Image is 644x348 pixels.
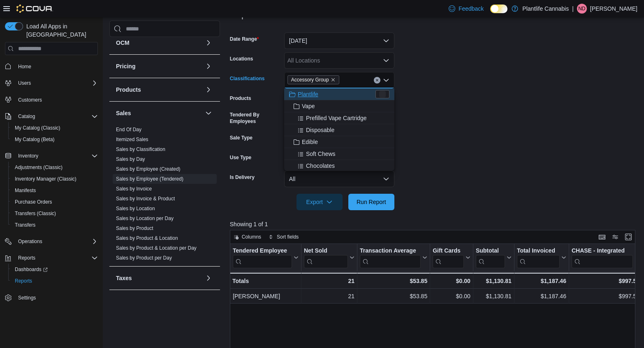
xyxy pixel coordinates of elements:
span: Settings [15,292,98,303]
button: Vape [284,100,394,112]
button: All [284,171,394,187]
label: Date Range [230,36,259,42]
button: Run Report [348,194,394,210]
div: $1,130.81 [476,276,512,286]
a: Sales by Location per Day [116,216,174,221]
button: Display options [610,232,620,242]
h3: Sales [116,109,131,117]
div: Transaction Average [360,247,421,268]
button: Inventory [15,151,42,161]
a: Manifests [12,186,39,195]
span: Operations [15,237,98,246]
button: Products [204,85,213,95]
span: Load All Apps in [GEOGRAPHIC_DATA] [23,22,98,39]
div: [PERSON_NAME] [233,291,299,301]
label: Tendered By Employees [230,111,281,125]
div: Gift Card Sales [433,247,464,268]
span: Home [18,63,31,70]
button: Operations [2,236,101,247]
div: $997.50 [572,276,639,286]
span: Reports [15,253,98,263]
button: Net Sold [304,247,354,268]
span: Transfers (Classic) [12,209,98,218]
span: Export [301,194,338,210]
label: Sale Type [230,135,253,141]
span: Transfers [12,220,98,230]
a: Purchase Orders [12,197,56,207]
span: Customers [15,95,98,105]
span: Run Report [357,198,386,206]
span: Feedback [459,5,484,13]
button: Sales [204,108,213,118]
span: Disposable [306,126,334,134]
a: Adjustments (Classic) [12,162,66,172]
span: End Of Day [116,126,141,133]
button: Users [2,77,101,89]
a: Transfers [12,220,39,230]
a: Sales by Employee (Created) [116,166,181,172]
span: Purchase Orders [15,199,52,205]
a: Sales by Product & Location per Day [116,245,197,251]
button: Total Invoiced [517,247,566,268]
span: Sales by Day [116,156,145,162]
label: Use Type [230,154,251,161]
span: Customers [18,97,42,103]
button: [DATE] [284,32,394,49]
a: Home [15,62,35,72]
button: Plantlife [284,88,394,100]
button: My Catalog (Classic) [8,122,101,134]
span: Sales by Invoice & Product [116,195,175,202]
div: CHASE - Integrated [572,247,633,268]
p: Showing 1 of 1 [230,220,639,228]
span: Sales by Product & Location per Day [116,245,197,251]
div: 21 [304,291,354,301]
span: Sales by Product [116,225,153,232]
a: Sales by Classification [116,146,165,152]
a: Sales by Invoice [116,186,152,192]
div: $0.00 [433,291,470,301]
label: Classifications [230,75,265,82]
button: Export [297,194,343,210]
a: My Catalog (Classic) [12,123,64,133]
a: Sales by Invoice & Product [116,196,175,202]
span: Sales by Location [116,205,155,212]
button: Clear input [374,77,380,84]
div: Net Sold [304,247,348,268]
span: Accessory Group [287,75,339,84]
div: Transaction Average [360,247,421,255]
button: Catalog [15,111,38,121]
label: Locations [230,56,253,62]
span: Dark Mode [490,13,491,14]
span: Transfers [15,222,35,228]
div: $1,187.46 [517,291,566,301]
button: Purchase Orders [8,196,101,208]
span: Manifests [12,186,98,195]
a: Transfers (Classic) [12,209,59,218]
span: Users [18,80,31,86]
span: Catalog [15,111,98,121]
span: Sales by Product & Location [116,235,178,241]
span: Vape [302,102,315,110]
span: Adjustments (Classic) [15,164,63,171]
button: Pricing [116,62,202,70]
button: OCM [116,39,202,47]
img: Cova [16,5,53,13]
span: My Catalog (Classic) [15,125,60,131]
p: [PERSON_NAME] [590,4,637,14]
span: Soft Chews [306,150,336,158]
span: Reports [15,278,32,284]
span: Home [15,61,98,71]
div: Sales [109,125,220,266]
div: $53.85 [360,291,427,301]
span: Inventory Manager (Classic) [12,174,98,184]
a: Dashboards [12,264,51,274]
button: Disposable [284,124,394,136]
div: Nick Dickson [577,4,587,14]
button: Catalog [2,111,101,122]
label: Is Delivery [230,174,255,181]
span: Reports [18,255,35,261]
span: Columns [242,234,261,240]
a: Settings [15,293,39,303]
button: Reports [2,252,101,264]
